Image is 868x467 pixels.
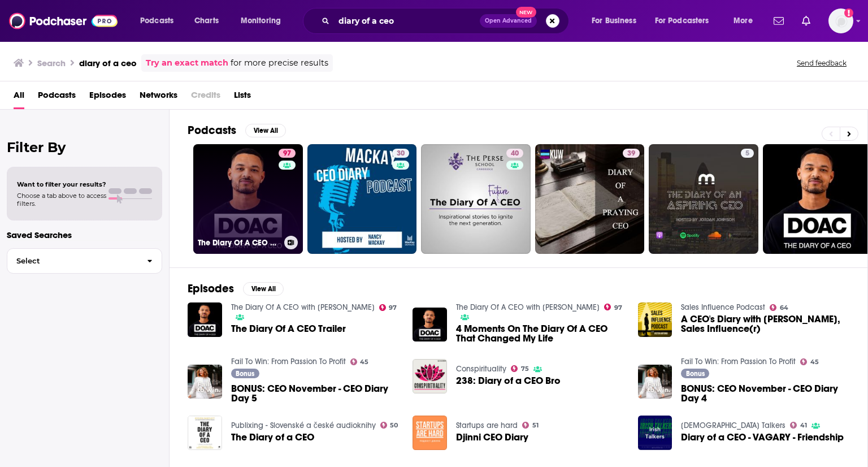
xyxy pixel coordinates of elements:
[413,359,447,394] img: 238: Diary of a CEO Bro
[380,422,398,429] a: 50
[681,314,849,334] a: A CEO's Diary with Brandon Bornancin, Sales Influence(r)
[681,421,785,430] a: Irish Talkers
[627,148,635,159] span: 39
[741,149,754,158] a: 5
[638,416,672,450] img: Diary of a CEO - VAGARY - Friendship
[769,11,788,31] a: Show notifications dropdown
[243,282,284,296] button: View All
[38,86,76,109] a: Podcasts
[9,10,118,32] img: Podchaser - Follow, Share and Rate Podcasts
[17,192,106,207] span: Choose a tab above to access filters.
[456,376,561,386] a: 238: Diary of a CEO Bro
[800,358,819,365] a: 45
[188,416,222,450] img: The Diary of a CEO
[397,148,405,159] span: 30
[188,123,286,137] a: PodcastsView All
[188,365,222,399] img: BONUS: CEO November - CEO Diary Day 5
[535,144,645,254] a: 39
[584,12,650,30] button: open menu
[236,370,254,377] span: Bonus
[390,423,398,428] span: 50
[413,416,447,450] img: Djinni CEO Diary
[188,282,284,296] a: EpisodesView All
[188,123,236,137] h2: Podcasts
[379,304,397,311] a: 97
[360,360,368,365] span: 45
[140,13,173,29] span: Podcasts
[790,422,807,429] a: 41
[307,144,417,254] a: 30
[649,144,758,254] a: 5
[686,370,705,377] span: Bonus
[7,139,162,155] h2: Filter By
[231,357,346,366] a: Fail To Win: From Passion To Profit
[511,148,519,159] span: 40
[283,148,291,159] span: 97
[604,304,622,310] a: 97
[37,58,66,68] h3: Search
[516,7,536,18] span: New
[140,86,177,109] a: Networks
[734,13,753,29] span: More
[456,433,528,442] a: Djinni CEO Diary
[191,86,220,109] span: Credits
[7,257,138,265] span: Select
[456,302,600,312] a: The Diary Of A CEO with Steven Bartlett
[800,423,807,428] span: 41
[389,305,397,310] span: 97
[681,302,765,312] a: Sales Influence Podcast
[231,384,400,403] a: BONUS: CEO November - CEO Diary Day 5
[188,302,222,337] img: The Diary Of A CEO Trailer
[233,12,296,30] button: open menu
[485,18,532,24] span: Open Advanced
[532,423,539,428] span: 51
[638,302,672,337] img: A CEO's Diary with Brandon Bornancin, Sales Influence(r)
[797,11,815,31] a: Show notifications dropdown
[314,8,580,34] div: Search podcasts, credits, & more...
[146,57,228,70] a: Try an exact match
[638,365,672,399] img: BONUS: CEO November - CEO Diary Day 4
[844,8,853,18] svg: Add a profile image
[198,238,280,248] h3: The Diary Of A CEO with [PERSON_NAME]
[828,8,853,33] button: Show profile menu
[279,149,296,158] a: 97
[193,144,303,254] a: 97The Diary Of A CEO with [PERSON_NAME]
[231,302,375,312] a: The Diary Of A CEO with Steven Bartlett
[793,58,850,68] button: Send feedback
[681,384,849,403] a: BONUS: CEO November - CEO Diary Day 4
[231,421,376,430] a: Publixing - Slovenské a české audioknihy
[334,12,480,30] input: Search podcasts, credits, & more...
[648,12,726,30] button: open menu
[480,14,537,28] button: Open AdvancedNew
[456,324,624,343] a: 4 Moments On The Diary Of A CEO That Changed My Life
[828,8,853,33] img: User Profile
[655,13,709,29] span: For Podcasters
[234,86,251,109] a: Lists
[726,12,767,30] button: open menu
[231,433,314,442] a: The Diary of a CEO
[132,12,188,30] button: open menu
[511,365,529,372] a: 75
[681,433,844,442] a: Diary of a CEO - VAGARY - Friendship
[421,144,531,254] a: 40
[780,305,788,310] span: 64
[681,314,849,334] span: A CEO's Diary with [PERSON_NAME], Sales Influence(r)
[7,248,162,274] button: Select
[187,12,225,30] a: Charts
[14,86,24,109] a: All
[89,86,126,109] a: Episodes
